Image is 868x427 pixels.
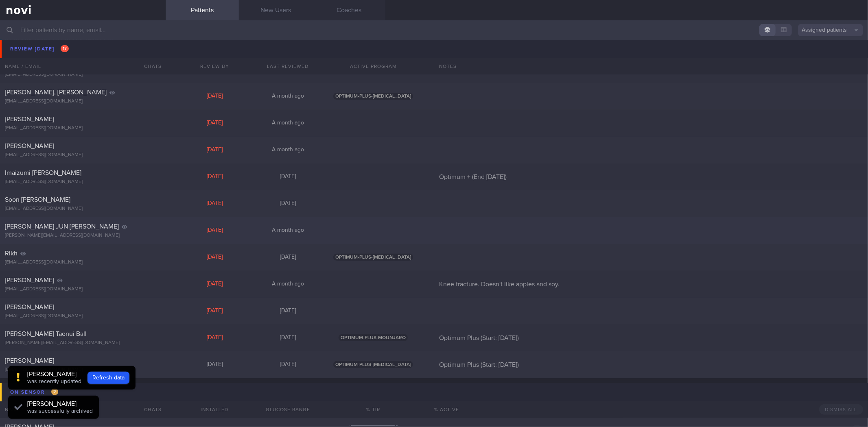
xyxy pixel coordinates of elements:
[5,340,161,346] div: [PERSON_NAME][EMAIL_ADDRESS][DOMAIN_NAME]
[5,45,161,51] div: [EMAIL_ADDRESS][DOMAIN_NAME]
[434,334,868,342] div: Optimum Plus (Start: [DATE])
[5,89,107,96] span: [PERSON_NAME], [PERSON_NAME]
[178,281,251,288] div: [DATE]
[5,250,17,257] span: Rikh
[251,93,324,100] div: A month ago
[5,170,81,176] span: Imaizumi [PERSON_NAME]
[178,66,251,73] div: [DATE]
[251,254,324,261] div: [DATE]
[5,72,161,78] div: [EMAIL_ADDRESS][DOMAIN_NAME]
[251,361,324,368] div: [DATE]
[5,313,161,319] div: [EMAIL_ADDRESS][DOMAIN_NAME]
[178,93,251,100] div: [DATE]
[5,196,70,203] span: Soon [PERSON_NAME]
[5,206,161,212] div: [EMAIL_ADDRESS][DOMAIN_NAME]
[178,200,251,207] div: [DATE]
[251,334,324,342] div: [DATE]
[27,400,93,408] div: [PERSON_NAME]
[251,66,324,73] div: A month ago
[5,152,161,158] div: [EMAIL_ADDRESS][DOMAIN_NAME]
[178,146,251,154] div: [DATE]
[798,24,863,36] button: Assigned patients
[251,200,324,207] div: [DATE]
[5,62,54,69] span: [PERSON_NAME]
[178,401,251,418] div: Installed
[178,227,251,234] div: [DATE]
[5,223,119,230] span: [PERSON_NAME] JUN [PERSON_NAME]
[178,120,251,127] div: [DATE]
[178,307,251,315] div: [DATE]
[251,39,324,46] div: [DATE]
[251,307,324,315] div: [DATE]
[133,401,166,418] div: Chats
[5,331,87,337] span: [PERSON_NAME] Taonui Ball
[434,280,868,288] div: Knee fracture. Doesn't like apples and soy.
[251,281,324,288] div: A month ago
[333,93,413,100] span: OPTIMUM-PLUS-[MEDICAL_DATA]
[178,361,251,368] div: [DATE]
[434,361,868,369] div: Optimum Plus (Start: [DATE])
[5,286,161,292] div: [EMAIL_ADDRESS][DOMAIN_NAME]
[251,401,324,418] div: Glucose Range
[5,143,54,149] span: [PERSON_NAME]
[434,173,868,181] div: Optimum + (End [DATE])
[27,370,81,378] div: [PERSON_NAME]
[251,173,324,181] div: [DATE]
[5,277,54,283] span: [PERSON_NAME]
[178,334,251,342] div: [DATE]
[5,357,54,364] span: [PERSON_NAME]
[333,254,413,261] span: OPTIMUM-PLUS-[MEDICAL_DATA]
[251,146,324,154] div: A month ago
[5,233,161,239] div: [PERSON_NAME][EMAIL_ADDRESS][DOMAIN_NAME]
[5,259,161,266] div: [EMAIL_ADDRESS][DOMAIN_NAME]
[178,173,251,181] div: [DATE]
[5,304,54,310] span: [PERSON_NAME]
[5,179,161,185] div: [EMAIL_ADDRESS][DOMAIN_NAME]
[178,254,251,261] div: [DATE]
[339,334,408,341] span: OPTIMUM-PLUS-MOUNJARO
[251,227,324,234] div: A month ago
[422,401,471,418] div: % Active
[5,125,161,131] div: [EMAIL_ADDRESS][DOMAIN_NAME]
[819,404,863,415] button: Dismiss All
[178,39,251,46] div: [DATE]
[324,401,422,418] div: % TIR
[5,98,161,105] div: [EMAIL_ADDRESS][DOMAIN_NAME]
[5,367,161,373] div: [EMAIL_ADDRESS][DOMAIN_NAME]
[27,408,93,414] span: was successfully archived
[333,361,413,368] span: OPTIMUM-PLUS-[MEDICAL_DATA]
[27,379,81,384] span: was recently updated
[5,116,54,122] span: [PERSON_NAME]
[87,372,129,384] button: Refresh data
[251,120,324,127] div: A month ago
